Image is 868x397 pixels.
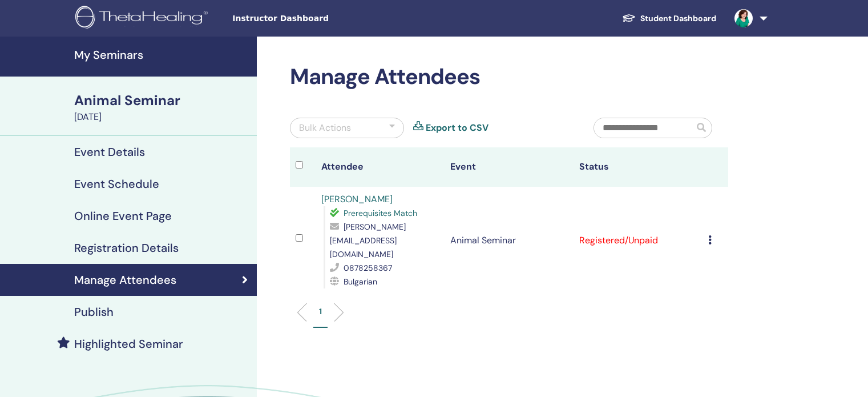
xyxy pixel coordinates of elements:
[74,337,183,351] h4: Highlighted Seminar
[330,222,406,259] span: [PERSON_NAME][EMAIL_ADDRESS][DOMAIN_NAME]
[622,13,636,23] img: graduation-cap-white.svg
[74,91,250,110] div: Animal Seminar
[344,276,377,287] span: Bulgarian
[344,208,417,218] span: Prerequisites Match
[74,145,145,159] h4: Event Details
[74,209,172,223] h4: Online Event Page
[574,147,703,187] th: Status
[316,147,445,187] th: Attendee
[445,147,574,187] th: Event
[426,121,488,135] a: Export to CSV
[445,187,574,294] td: Animal Seminar
[344,263,392,273] span: 0878258367
[74,241,179,255] h4: Registration Details
[74,273,176,287] h4: Manage Attendees
[75,6,212,31] img: logo.png
[734,9,753,27] img: default.jpg
[74,177,159,191] h4: Event Schedule
[613,8,725,29] a: Student Dashboard
[74,110,250,124] div: [DATE]
[290,64,728,90] h2: Manage Attendees
[74,48,250,62] h4: My Seminars
[299,121,351,135] div: Bulk Actions
[321,193,393,205] a: [PERSON_NAME]
[319,306,322,318] p: 1
[67,91,257,124] a: Animal Seminar[DATE]
[74,305,114,319] h4: Publish
[232,13,403,25] span: Instructor Dashboard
